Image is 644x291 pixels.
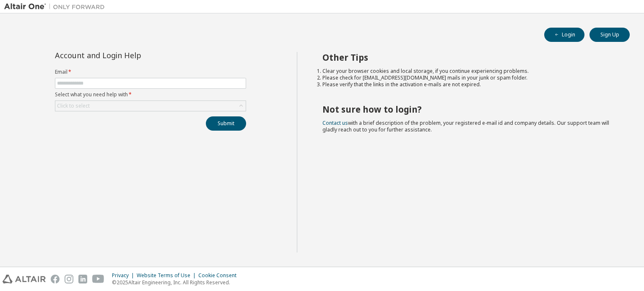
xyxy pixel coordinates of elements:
[65,275,73,283] img: instagram.svg
[55,69,246,75] label: Email
[589,28,630,42] button: Sign Up
[137,272,198,279] div: Website Terms of Use
[112,272,137,279] div: Privacy
[206,116,246,131] button: Submit
[322,104,615,115] h2: Not sure how to login?
[55,101,246,111] div: Click to select
[92,275,104,283] img: youtube.svg
[322,68,615,75] li: Clear your browser cookies and local storage, if you continue experiencing problems.
[322,75,615,81] li: Please check for [EMAIL_ADDRESS][DOMAIN_NAME] mails in your junk or spam folder.
[322,52,615,63] h2: Other Tips
[322,119,348,126] a: Contact us
[55,52,208,59] div: Account and Login Help
[322,119,609,133] span: with a brief description of the problem, your registered e-mail id and company details. Our suppo...
[55,91,246,98] label: Select what you need help with
[322,81,615,88] li: Please verify that the links in the activation e-mails are not expired.
[544,28,584,42] button: Login
[3,275,46,283] img: altair_logo.svg
[112,279,241,286] p: © 2025 Altair Engineering, Inc. All Rights Reserved.
[51,275,60,283] img: facebook.svg
[4,3,109,11] img: Altair One
[57,103,90,109] div: Click to select
[198,272,241,279] div: Cookie Consent
[78,275,87,283] img: linkedin.svg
